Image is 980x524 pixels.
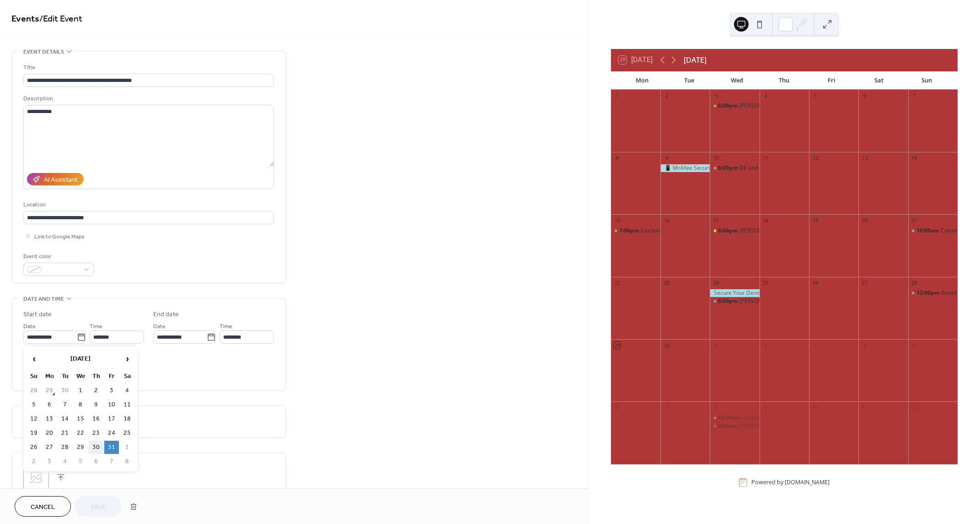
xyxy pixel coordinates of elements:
span: 6:00pm [718,422,739,430]
span: › [120,350,134,368]
th: Su [27,370,41,383]
div: ; [23,465,49,490]
td: 13 [42,412,57,426]
div: [PERSON_NAME] II hosts THE Wed Night Jam!!! [739,297,857,305]
span: 10:00am [718,414,742,422]
span: Date [153,322,166,331]
div: 2 [762,342,769,349]
div: 10 [712,155,719,162]
div: 4 [861,342,868,349]
td: 29 [42,384,57,397]
td: 27 [42,441,57,454]
div: 11 [861,404,868,411]
td: 18 [120,412,134,426]
td: 12 [27,412,41,426]
td: 17 [104,412,119,426]
div: 1 [614,92,621,99]
div: 21 [911,217,918,224]
div: 2 [663,92,670,99]
div: Weekly Wave: [PERSON_NAME] [742,414,822,422]
div: 16 [663,217,670,224]
td: 1 [73,384,88,397]
td: 20 [42,427,57,440]
div: 12 [812,155,819,162]
td: 3 [42,455,57,468]
div: Event color [23,252,92,261]
button: Cancel [15,496,71,517]
div: 3 [812,342,819,349]
div: Weekly Wave: Mike Reeder [710,414,759,422]
div: 3 [712,92,719,99]
div: 10 [812,404,819,411]
div: 17 [712,217,719,224]
td: 26 [27,441,41,454]
div: Dave Taylor Hosts THE Wed Jam !!! [710,422,759,430]
span: 6:00pm [718,297,739,305]
td: 11 [120,398,134,411]
span: Date [23,322,36,331]
span: 6:00pm [718,102,739,110]
th: Th [89,370,103,383]
div: Matt Cowherd returns to Host THE Wed Jam at the Village Theater!! [710,102,759,110]
div: Cincinnati All Star Tribute to [PERSON_NAME]. [641,227,757,235]
div: 8 [614,155,621,162]
div: 25 [762,280,769,286]
div: 1 [712,342,719,349]
span: 7:00pm [619,227,641,235]
td: 2 [89,384,103,397]
span: 10:00am [916,227,941,235]
div: 29 [614,342,621,349]
div: Thu [760,71,808,90]
td: 2 [27,455,41,468]
div: 27 [861,280,868,286]
td: 15 [73,412,88,426]
span: 12:00pm [916,289,941,297]
div: Sat [856,71,903,90]
td: 31 [104,441,119,454]
td: 30 [89,441,103,454]
div: 15 [614,217,621,224]
div: 23 [663,280,670,286]
div: 9 [663,155,670,162]
div: 9 [762,404,769,411]
div: End date [153,310,179,319]
td: 5 [73,455,88,468]
div: Mon [618,71,666,90]
td: 7 [58,398,72,411]
td: 28 [27,384,41,397]
th: [DATE] [42,349,119,369]
div: 7 [663,404,670,411]
div: [PERSON_NAME] Hosts THE Wed Jam !!! [739,422,840,430]
div: Description [23,94,272,103]
div: [PERSON_NAME] returns to Host THE Wed Jam at the [GEOGRAPHIC_DATA]!! [739,102,933,110]
span: ‹ [27,350,41,368]
div: 28 [911,280,918,286]
div: Pierre Bensusan Concert [710,227,759,235]
td: 6 [89,455,103,468]
div: 4 [762,92,769,99]
span: Cancel [31,502,55,512]
td: 4 [120,384,134,397]
td: 24 [104,427,119,440]
div: 30 [663,342,670,349]
th: Sa [120,370,134,383]
div: 20 [861,217,868,224]
div: [PERSON_NAME] Concert [739,227,804,235]
span: Link to Google Maps [34,232,85,242]
span: 6:00pm [718,227,739,235]
div: Wed [713,71,760,90]
span: Event details [23,47,64,57]
div: Secure Your Devices with Bitcoin! Order Now and Surf with Confidence! 🏄‍♂️ [710,289,759,297]
th: Tu [58,370,72,383]
div: Location [23,200,272,210]
span: / Edit Event [39,10,82,28]
span: 6:00pm [718,164,739,172]
div: 12 [911,404,918,411]
td: 23 [89,427,103,440]
th: Mo [42,370,57,383]
a: Events [11,10,39,28]
div: Powered by [751,479,830,486]
td: 22 [73,427,88,440]
td: 6 [42,398,57,411]
td: 10 [104,398,119,411]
